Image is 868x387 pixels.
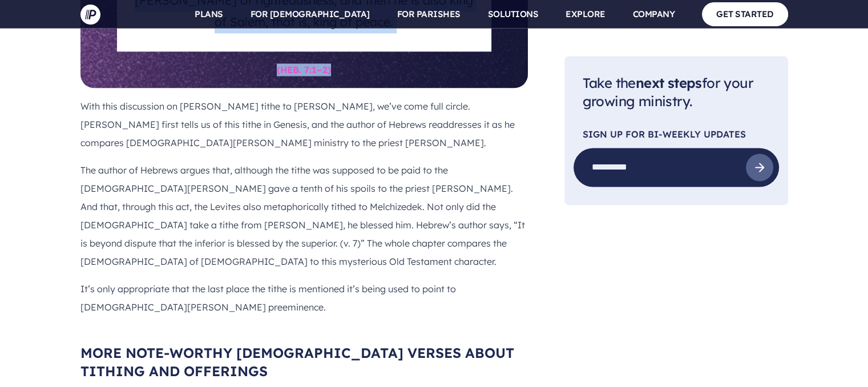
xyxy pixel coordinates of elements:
[636,74,702,91] span: next steps
[583,74,753,110] span: Take the for your growing ministry.
[80,161,528,271] p: The author of Hebrews argues that, although the tithe was supposed to be paid to the [DEMOGRAPHIC...
[80,97,528,152] p: With this discussion on [PERSON_NAME] tithe to [PERSON_NAME], we’ve come full circle. [PERSON_NAM...
[583,130,770,139] p: SIGN UP FOR Bi-Weekly Updates
[80,344,528,380] h3: MORE NOTE-WORTHY [DEMOGRAPHIC_DATA] VERSES ABOUT TITHING AND OFFERINGS
[80,280,528,316] p: It’s only appropriate that the last place the tithe is mentioned it’s being used to point to [DEM...
[117,51,491,88] h6: (HEB. 7:1–2)
[702,2,788,26] a: GET STARTED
